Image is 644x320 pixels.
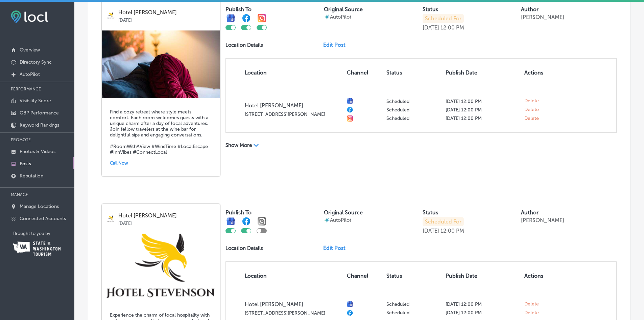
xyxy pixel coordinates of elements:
[386,107,440,113] p: Scheduled
[106,12,115,20] img: logo
[522,59,553,87] th: Actions
[423,228,439,234] p: [DATE]
[20,216,66,221] p: Connected Accounts
[384,59,443,87] th: Status
[423,14,464,23] p: Scheduled For
[20,59,52,65] p: Directory Sync
[106,215,115,223] img: logo
[446,115,519,121] p: [DATE] 12:00 PM
[323,245,351,251] a: Edit Post
[423,24,439,31] p: [DATE]
[446,107,519,113] p: [DATE] 12:00 PM
[245,301,341,307] p: Hotel [PERSON_NAME]
[386,115,440,121] p: Scheduled
[11,10,48,23] img: fda3e92497d09a02dc62c9cd864e3231.png
[423,6,438,13] label: Status
[521,14,564,20] p: [PERSON_NAME]
[102,30,220,98] img: 1747938435bb4ef7cb-97bf-4297-8532-274239ffdd13_283647943_382427240606618_7555760005718574685_n.jpg
[118,16,215,23] p: [DATE]
[521,217,564,223] p: [PERSON_NAME]
[20,204,59,209] p: Manage Locations
[118,213,215,219] p: Hotel [PERSON_NAME]
[344,59,384,87] th: Channel
[522,262,553,290] th: Actions
[20,47,40,53] p: Overview
[225,245,263,251] p: Location Details
[324,6,363,13] label: Original Source
[443,262,522,290] th: Publish Date
[245,310,341,316] p: [STREET_ADDRESS][PERSON_NAME]
[20,110,59,116] p: GBP Performance
[110,109,212,155] h5: Find a cozy retreat where style meets comfort. Each room welcomes guests with a unique charm afte...
[384,262,443,290] th: Status
[521,209,539,216] label: Author
[20,173,43,179] p: Reputation
[225,42,263,48] p: Location Details
[225,6,252,13] label: Publish To
[20,71,40,77] p: AutoPilot
[118,9,215,16] p: Hotel [PERSON_NAME]
[324,209,363,216] label: Original Source
[330,14,351,20] p: AutoPilot
[386,99,440,104] p: Scheduled
[440,228,464,234] p: 12:00 PM
[440,24,464,31] p: 12:00 PM
[524,107,539,113] span: Delete
[446,99,519,104] p: [DATE] 12:00 PM
[324,217,330,223] img: autopilot-icon
[423,217,464,226] p: Scheduled For
[344,262,384,290] th: Channel
[524,98,539,104] span: Delete
[13,241,61,256] img: Washington Tourism
[324,14,330,20] img: autopilot-icon
[521,6,539,13] label: Author
[20,122,59,128] p: Keyword Rankings
[245,111,341,117] p: [STREET_ADDRESS][PERSON_NAME]
[20,149,55,154] p: Photos & Videos
[446,310,519,316] p: [DATE] 12:00 PM
[330,217,351,223] p: AutoPilot
[20,98,51,104] p: Visibility Score
[443,59,522,87] th: Publish Date
[323,42,351,48] a: Edit Post
[524,301,539,307] span: Delete
[446,301,519,307] p: [DATE] 12:00 PM
[118,219,215,226] p: [DATE]
[524,310,539,316] span: Delete
[225,142,252,148] p: Show More
[386,310,440,316] p: Scheduled
[102,234,220,301] img: 174793845072f53a19-6a9e-4745-b2b4-592f060f407c_2022-03-24.png
[13,231,74,236] p: Brought to you by
[524,115,539,122] span: Delete
[245,102,341,109] p: Hotel [PERSON_NAME]
[226,262,344,290] th: Location
[225,209,252,216] label: Publish To
[386,301,440,307] p: Scheduled
[226,59,344,87] th: Location
[20,161,31,167] p: Posts
[423,209,438,216] label: Status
